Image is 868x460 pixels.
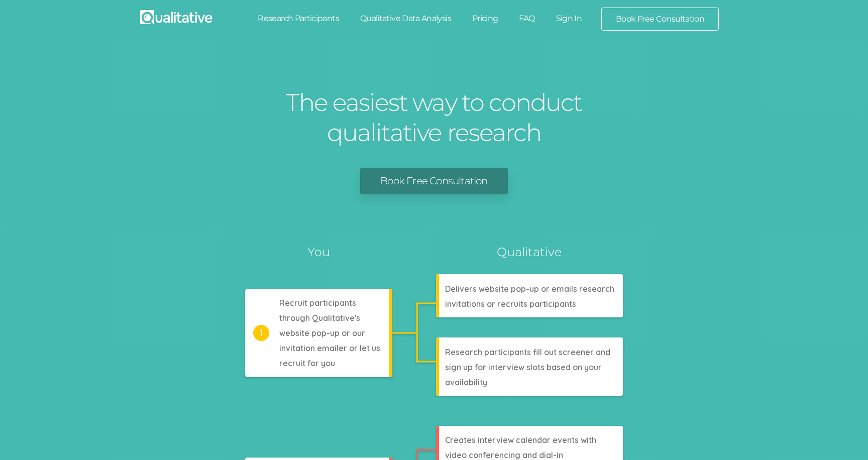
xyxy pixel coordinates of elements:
tspan: video conferencing and dial-in [445,450,563,460]
tspan: Recruit participants [279,298,356,308]
tspan: availability [445,377,487,387]
tspan: through Qualitative's [279,313,360,323]
a: Research Participants [247,8,350,30]
tspan: 1 [260,327,263,338]
a: Qualitative Data Analysis [350,8,462,30]
tspan: Delivers website pop-up or emails research [445,284,614,294]
img: Qualitative [140,10,212,24]
tspan: Qualitative [497,245,562,259]
a: Book Free Consultation [602,8,718,30]
tspan: You [307,245,330,259]
tspan: recruit for you [279,358,335,368]
a: Sign In [546,8,593,30]
tspan: website pop-up or our [279,328,365,338]
a: Pricing [462,8,509,30]
tspan: Creates interview calendar events with [445,435,596,445]
tspan: sign up for interview slots based on your [445,362,602,372]
tspan: Research participants fill out screener and [445,347,610,357]
a: Book Free Consultation [360,168,507,194]
a: FAQ [508,8,545,30]
tspan: invitations or recruits participants [445,299,576,309]
h1: The easiest way to conduct qualitative research [283,87,585,148]
tspan: invitation emailer or let us [279,343,380,353]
